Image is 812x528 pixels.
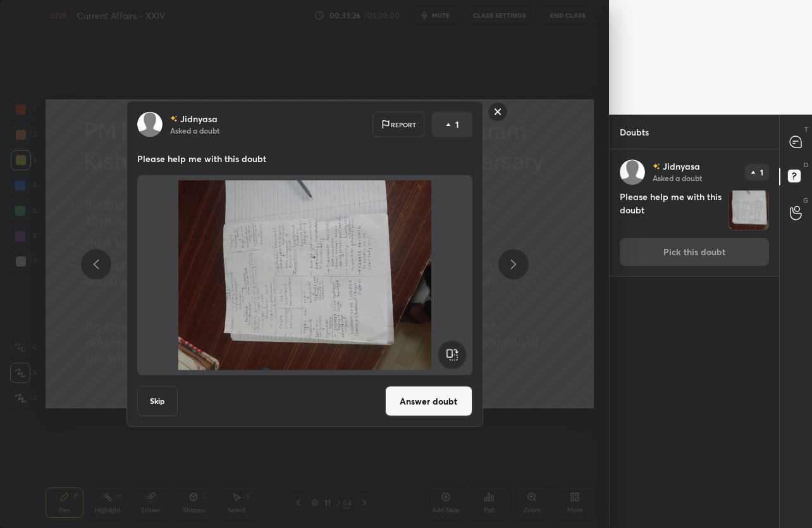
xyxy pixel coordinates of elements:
[653,163,660,170] img: no-rating-badge.077c3623.svg
[385,386,472,417] button: Answer doubt
[137,112,163,137] img: default.png
[137,386,178,417] button: Skip
[137,153,472,165] p: Please help me with this doubt
[804,160,808,170] p: D
[170,125,219,135] p: Asked a doubt
[663,161,700,172] p: Jidnyasa
[170,115,178,122] img: no-rating-badge.077c3623.svg
[152,180,457,370] img: 1759225302EGVEA4.JPEG
[620,190,723,230] h4: Please help me with this doubt
[180,114,218,124] p: Jidnyasa
[653,173,702,183] p: Asked a doubt
[620,160,645,185] img: default.png
[804,125,808,134] p: T
[455,118,459,131] p: 1
[760,168,763,176] p: 1
[372,112,424,137] div: Report
[803,196,808,205] p: G
[610,149,779,528] div: grid
[610,115,659,149] p: Doubts
[729,191,768,230] img: 1759225302EGVEA4.JPEG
